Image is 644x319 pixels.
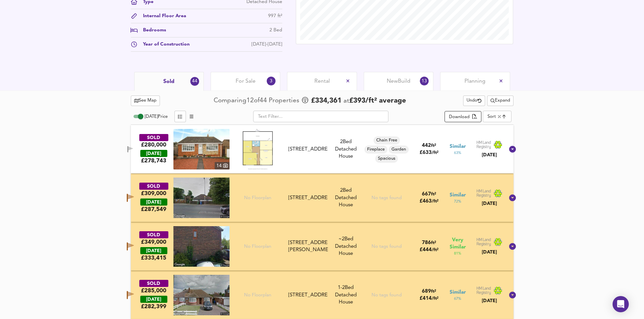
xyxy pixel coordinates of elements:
div: Open Intercom Messenger [613,296,629,312]
div: 79 Darlington Drive, ME12 3LG [286,292,330,299]
span: / ft² [432,248,438,252]
div: SOLD [139,231,168,238]
span: £ 393 / ft² average [349,97,406,104]
div: Bedrooms [138,27,166,34]
img: streetview [173,226,230,267]
img: streetview [173,275,230,315]
div: We've estimated the total number of bedrooms from EPC data (4 heated rooms) [331,236,361,243]
div: 44 [190,77,199,86]
div: £309,000 [141,190,166,197]
span: Fireplace [364,147,387,153]
div: [DATE] [476,200,503,207]
svg: Show Details [508,242,517,250]
span: £ 333,415 [141,254,166,262]
span: ft² [431,192,436,196]
span: £ 278,743 [141,157,166,164]
div: SOLD [139,280,168,287]
span: 81 % [454,251,461,256]
div: SOLD [139,183,168,190]
div: 7 Marr Close, ME12 2RQ [286,239,330,254]
span: Sold [163,78,174,85]
div: We've estimated the total number of bedrooms from EPC data (3 heated rooms) [331,284,361,291]
div: split button [487,96,514,106]
span: No Floorplan [244,292,271,298]
img: Land Registry [476,189,503,198]
div: Detached House [331,236,361,257]
span: No Floorplan [244,243,271,250]
span: New Build [387,78,410,85]
div: No tags found [372,195,402,201]
span: Garden [389,147,409,153]
div: [STREET_ADDRESS] [288,146,328,153]
div: 14 [215,162,230,169]
span: at [343,98,349,104]
div: [STREET_ADDRESS] [288,194,328,202]
span: / ft² [432,296,438,301]
span: £ 287,549 [141,206,166,213]
div: [DATE] [140,150,167,157]
span: £ 463 [420,199,438,204]
div: [DATE] [476,152,503,158]
button: See Map [131,96,160,106]
span: 667 [422,192,431,197]
span: See Map [134,97,157,105]
span: 72 % [454,199,461,204]
span: 689 [422,289,431,294]
img: property thumbnail [173,129,230,169]
div: £285,000 [141,287,166,294]
span: / ft² [432,199,438,204]
span: Expand [491,97,510,105]
span: Spacious [375,156,398,162]
div: SOLD£349,000 [DATE]£333,415No Floorplan[STREET_ADDRESS][PERSON_NAME]~2Bed Detached HouseNo tags f... [131,222,514,271]
div: No tags found [372,243,402,250]
div: Detached House [331,284,361,306]
div: 3 [267,77,276,85]
div: SOLD£309,000 [DATE]£287,549No Floorplan[STREET_ADDRESS]2Bed Detached HouseNo tags found667ft²£463... [131,174,514,222]
img: Land Registry [476,238,503,246]
div: 2 Bed Detached House [331,187,361,209]
span: [DATE] Price [145,114,168,119]
div: Comparing 12 of 44 Properties [214,96,301,105]
div: [DATE]-[DATE] [252,41,282,48]
div: Garden [389,145,409,154]
span: £ 414 [420,296,438,301]
div: No tags found [372,292,402,298]
span: / ft² [432,151,438,155]
div: [DATE] [140,198,167,206]
img: Floorplan [243,129,272,169]
div: Year of Construction [138,41,190,48]
img: streetview [173,178,230,218]
div: 5 Banner Way, ME12 3AX [286,146,330,153]
a: property thumbnail 14 [173,129,230,169]
div: SOLD£280,000 [DATE]£278,743property thumbnail 14 Floorplan[STREET_ADDRESS]2Bed Detached HouseChai... [131,125,514,174]
span: £ 282,399 [141,303,166,310]
div: Internal Floor Area [138,12,186,20]
div: £349,000 [141,238,166,246]
div: [STREET_ADDRESS][PERSON_NAME] [288,239,328,254]
span: 67 % [454,296,461,301]
span: ft² [431,241,436,245]
span: Similar [450,289,466,296]
div: Download [449,113,470,121]
div: [DATE] [476,249,503,256]
span: Undo [467,97,482,105]
span: Similar [450,143,466,150]
span: ft² [431,143,436,148]
div: SOLD [139,134,168,141]
div: 2 Bed [269,27,282,34]
span: Very Similar [450,237,466,251]
span: Similar [450,192,466,199]
span: Chain Free [374,137,400,143]
div: Spacious [375,155,398,163]
span: 63 % [454,150,461,156]
svg: Show Details [508,291,517,299]
div: 997 ft² [268,12,282,20]
div: 2 Bed Detached House [331,138,361,160]
img: Land Registry [476,286,503,295]
span: Planning [464,78,485,85]
div: [DATE] [140,296,167,303]
div: split button [445,111,481,123]
svg: Show Details [508,145,517,153]
div: Sort [487,113,496,120]
div: Chain Free [374,136,400,144]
